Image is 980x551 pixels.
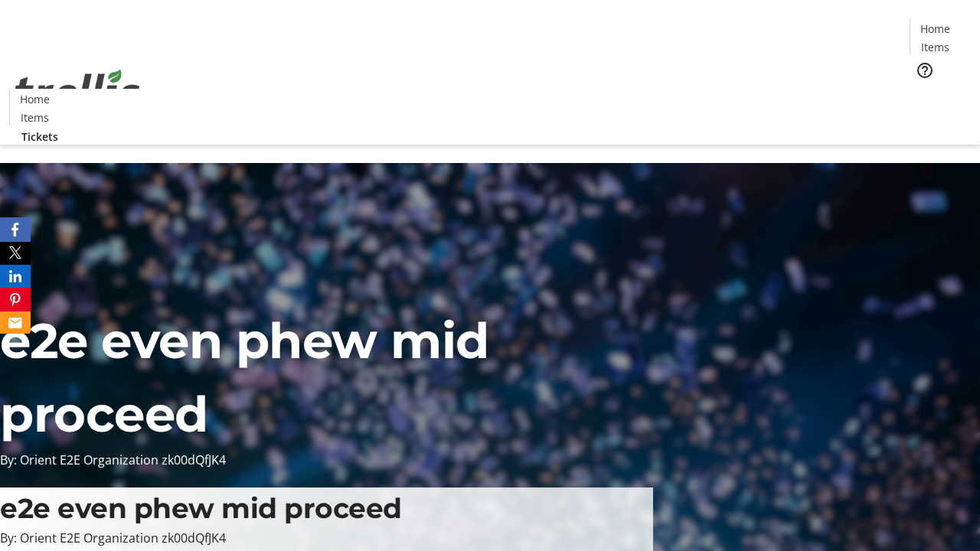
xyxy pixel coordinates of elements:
[910,89,971,105] a: Tickets
[910,55,940,86] button: Help
[21,109,49,126] span: Items
[10,91,59,107] a: Home
[9,53,145,129] img: Orient E2E Organization zk00dQfJK4's Logo
[921,39,949,55] span: Items
[920,21,950,37] span: Home
[910,39,959,55] a: Items
[922,89,959,105] span: Tickets
[910,21,959,37] a: Home
[21,129,58,145] span: Tickets
[20,91,50,107] span: Home
[10,109,59,126] a: Items
[9,129,70,145] a: Tickets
